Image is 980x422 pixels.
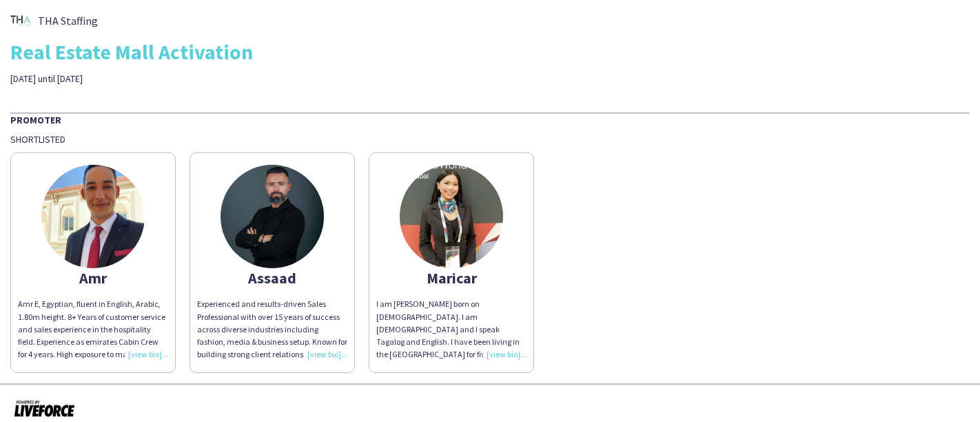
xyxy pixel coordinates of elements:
[10,112,970,126] div: Promoter
[10,72,346,85] div: [DATE] until [DATE]
[221,165,324,268] img: thumb-67890f64c88cf.jpg
[400,165,503,268] img: thumb-65afd7528d5f6.jpeg
[18,272,168,284] div: Amr
[38,14,98,27] span: THA Staffing
[41,165,145,268] img: thumb-b0aa40ab-a04e-4c55-9c7d-c8bcc3d66517.jpg
[18,298,168,361] div: Amr E, Egyptian, fluent in English, Arabic, 1.80m height. 8+ Years of customer service and sales ...
[10,133,970,145] div: Shortlisted
[197,298,347,361] div: Experienced and results-driven Sales Professional with over 15 years of success across diverse in...
[10,41,970,62] div: Real Estate Mall Activation
[14,399,75,418] img: Powered by Liveforce
[376,272,527,284] div: Maricar
[197,272,347,284] div: Assaad
[10,10,31,31] img: thumb-4ca7131c-c0b9-42be-a45b-360b8261710b.png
